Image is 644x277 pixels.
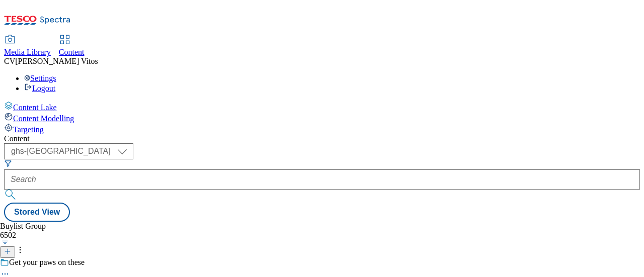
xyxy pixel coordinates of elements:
[24,84,55,93] a: Logout
[4,112,640,123] a: Content Modelling
[13,103,57,112] span: Content Lake
[4,169,640,190] input: Search
[4,203,70,222] button: Stored View
[9,258,85,267] div: Get your paws on these
[4,101,640,112] a: Content Lake
[24,74,56,82] a: Settings
[4,134,640,143] div: Content
[4,123,640,134] a: Targeting
[59,36,85,57] a: Content
[59,48,85,56] span: Content
[4,57,15,65] span: CV
[4,48,51,56] span: Media Library
[13,114,74,123] span: Content Modelling
[15,57,98,65] span: [PERSON_NAME] Vitos
[13,125,44,134] span: Targeting
[4,159,12,167] svg: Search Filters
[4,36,51,57] a: Media Library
